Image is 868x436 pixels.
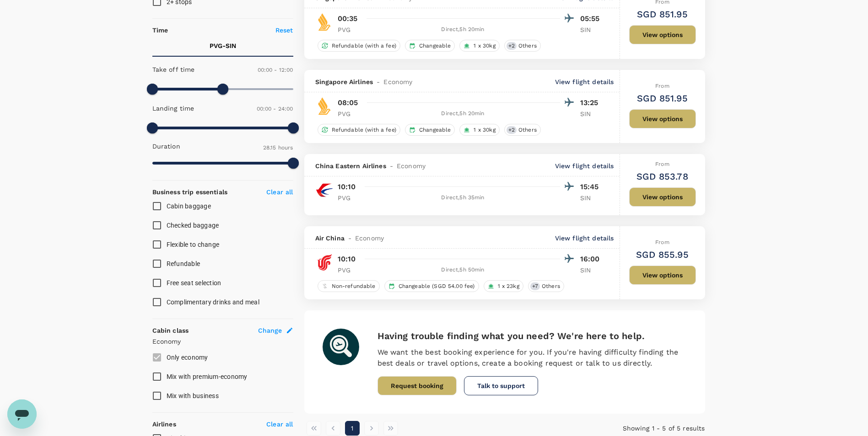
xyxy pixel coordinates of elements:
[464,376,538,395] button: Talk to support
[210,41,236,50] p: PVG - SIN
[328,126,400,134] span: Refundable (with a fee)
[338,109,361,118] p: PVG
[315,234,345,243] span: Air China
[384,280,479,292] div: Changeable (SGD 54.00 fee)
[397,161,426,170] span: Economy
[152,420,176,428] strong: Airlines
[266,187,293,197] p: Clear all
[318,280,380,292] div: Non-refundable
[629,25,696,44] button: View options
[345,421,360,436] button: page 1
[318,124,400,136] div: Refundable (with a fee)
[315,253,334,271] img: CA
[338,97,358,108] p: 08:05
[318,40,400,52] div: Refundable (with a fee)
[355,234,384,243] span: Economy
[315,181,334,199] img: MU
[315,13,334,31] img: SQ
[152,104,194,113] p: Landing time
[338,181,356,192] p: 10:10
[167,202,211,210] span: Cabin baggage
[571,424,705,433] p: Showing 1 - 5 of 5 results
[315,161,386,170] span: China Eastern Airlines
[257,106,293,112] span: 00:00 - 24:00
[580,193,603,202] p: SIN
[655,83,669,89] span: From
[636,169,688,184] h6: SGD 853.78
[459,124,499,136] div: 1 x 30kg
[580,97,603,108] p: 13:25
[528,280,564,292] div: +7Others
[515,42,540,50] span: Others
[655,161,669,167] span: From
[494,282,523,290] span: 1 x 23kg
[415,126,455,134] span: Changeable
[555,234,614,243] p: View flight details
[504,124,541,136] div: +2Others
[7,399,37,429] iframe: Button to launch messaging window
[470,126,499,134] span: 1 x 30kg
[167,373,248,380] span: Mix with premium-economy
[415,42,455,50] span: Changeable
[167,260,200,267] span: Refundable
[383,77,412,86] span: Economy
[555,161,614,170] p: View flight details
[167,241,220,248] span: Flexible to change
[338,13,358,24] p: 00:35
[470,42,499,50] span: 1 x 30kg
[258,326,282,335] span: Change
[152,65,195,74] p: Take off time
[366,109,560,118] div: Direct , 5h 20min
[366,193,560,202] div: Direct , 5h 35min
[504,40,541,52] div: +2Others
[507,42,517,50] span: + 2
[629,187,696,207] button: View options
[275,26,293,35] p: Reset
[507,126,517,134] span: + 2
[167,298,259,306] span: Complimentary drinks and meal
[263,144,293,151] span: 28.15 hours
[338,266,361,275] p: PVG
[580,13,603,24] p: 05:55
[655,239,669,245] span: From
[366,266,560,275] div: Direct , 5h 50min
[167,354,208,361] span: Only economy
[405,40,455,52] div: Changeable
[167,222,219,229] span: Checked baggage
[373,77,383,86] span: -
[386,161,397,170] span: -
[530,282,540,290] span: + 7
[167,392,219,399] span: Mix with business
[152,327,189,334] strong: Cabin class
[377,329,687,343] h6: Having trouble finding what you need? We're here to help.
[338,25,361,34] p: PVG
[580,266,603,275] p: SIN
[555,77,614,86] p: View flight details
[328,42,400,50] span: Refundable (with a fee)
[580,181,603,192] p: 15:45
[538,282,564,290] span: Others
[580,109,603,118] p: SIN
[167,279,221,287] span: Free seat selection
[315,77,373,86] span: Singapore Airlines
[377,376,457,395] button: Request booking
[345,234,355,243] span: -
[338,193,361,202] p: PVG
[636,247,689,262] h6: SGD 855.95
[152,337,293,346] p: Economy
[515,126,540,134] span: Others
[366,25,560,34] div: Direct , 5h 20min
[266,420,293,429] p: Clear all
[580,25,603,34] p: SIN
[395,282,479,290] span: Changeable (SGD 54.00 fee)
[152,26,168,35] p: Time
[377,347,687,369] p: We want the best booking experience for you. If you're having difficulty finding the best deals o...
[459,40,499,52] div: 1 x 30kg
[152,188,228,196] strong: Business trip essentials
[152,142,180,151] p: Duration
[484,280,523,292] div: 1 x 23kg
[637,91,688,106] h6: SGD 851.95
[338,254,356,265] p: 10:10
[637,7,688,21] h6: SGD 851.95
[405,124,455,136] div: Changeable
